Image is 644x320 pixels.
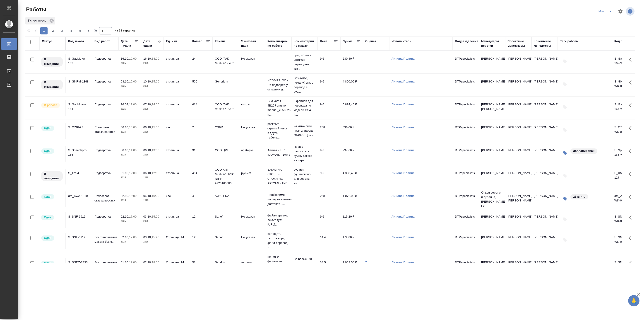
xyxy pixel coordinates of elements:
p: НС00423_QC - На подвёрстку оставили д... [267,78,289,92]
div: Менеджер проверил работу исполнителя, передает ее на следующий этап [41,214,63,221]
td: S_SNDZ-2333-WK-017 [612,258,638,274]
p: 14:00 [152,57,159,60]
p: 04.10, [143,194,152,198]
button: Здесь прячутся важные кнопки [626,169,637,179]
td: Страница А4 [164,233,190,249]
a: Линова Полина [392,148,415,152]
p: GS4 4WD-4B20J engine manual_2050526 h... [267,99,289,117]
div: Менеджер проверил работу исполнителя, передает ее на следующий этап [41,260,63,266]
p: 2025 [143,198,161,203]
td: [PERSON_NAME] [505,146,531,162]
td: S_GacMotor-164-WK-026 [612,100,638,116]
td: S_Speechpro-165-WK-010 [612,146,638,162]
div: Исполнитель назначен, приступать к работе пока рано [41,56,63,67]
p: 01.10, [121,261,129,264]
p: Подверстка [94,214,116,219]
td: страница [164,77,190,93]
p: 13:30 [152,148,159,152]
div: S_GacMotor-164 [68,102,90,111]
span: 5 [77,29,84,33]
div: Клиентские менеджеры [534,39,555,48]
button: 🙏 [628,295,639,306]
p: В ожидании [44,172,60,181]
p: Подверстка [94,148,116,153]
p: 17:00 [129,215,137,218]
p: 06.10, [121,148,129,152]
p: [PERSON_NAME] [481,148,503,153]
p: 2025 [121,84,139,88]
p: 02.10, [121,235,129,239]
p: 15:20 [152,235,159,239]
p: 11:00 [129,148,137,152]
p: 15:00 [129,80,137,83]
p: 06.10, [143,126,152,129]
div: Вид работ [94,39,110,44]
p: ОЗБИ [215,125,237,130]
div: Оценка [365,39,376,44]
p: 2025 [143,219,161,223]
td: страница [164,100,190,116]
button: Добавить тэги [560,79,570,89]
p: В работе [44,103,57,107]
div: S_Speechpro-165 [68,148,90,157]
p: [PERSON_NAME] [481,79,503,84]
td: [PERSON_NAME] [531,169,558,184]
p: рус-исп (кубинский!) для верстки - ну... [294,167,315,186]
p: 2025 [121,240,139,244]
td: страница [164,146,190,162]
td: Не указан [239,212,265,228]
p: Сдан [44,215,51,220]
td: 9.6 [318,169,340,184]
p: Подверстка [94,79,116,84]
button: 5 [77,27,84,34]
p: В ожидании [44,80,60,89]
p: Возьмите, пожалуйста, в перевод с рус... [294,76,315,94]
td: DTPspecialists [453,233,479,249]
p: Файлы - [URL][DOMAIN_NAME].. [267,148,289,157]
div: Ед. изм [166,39,177,44]
p: 12:00 [129,261,137,264]
p: 16.10, [143,57,152,60]
p: 01.10, [121,171,129,175]
p: 10:00 [152,194,159,198]
button: Здесь прячутся важные кнопки [626,77,637,88]
div: split button [597,8,615,15]
td: [PERSON_NAME] [505,169,531,184]
p: 21 книга [573,194,585,199]
button: Здесь прячутся важные кнопки [626,123,637,134]
a: Линова Полина [392,126,415,129]
p: Подверстка [94,56,116,61]
p: Почасовая ставка верстки [94,125,116,134]
p: [PERSON_NAME] [481,171,503,175]
p: 2025 [121,153,139,157]
button: Здесь прячутся важные кнопки [626,233,637,244]
button: 3 [58,27,66,34]
td: 38.5 [318,258,340,274]
div: Статус [42,39,52,44]
p: В ожидании [44,57,60,66]
td: DTPspecialists [453,192,479,207]
td: [PERSON_NAME] [531,77,558,93]
button: Здесь прячутся важные кнопки [626,54,637,65]
td: 230,40 ₽ [340,54,363,70]
div: Код работы [614,39,632,44]
div: dtp_AwA-1860 [68,194,90,198]
p: на китайский язык 2 файла ОБРАЗЕЦ так... [294,124,315,138]
button: Добавить тэги [560,56,570,66]
td: 9.6 [318,212,340,228]
button: Добавить тэги [560,171,570,181]
td: [PERSON_NAME] [505,100,531,116]
p: 6 файлов для перевода по модели GS4 4... [294,99,315,117]
div: Сумма [343,39,352,44]
td: араб-рус [239,146,265,162]
button: Здесь прячутся важные кнопки [626,100,637,111]
td: 31 [190,146,213,162]
td: 9.6 [318,146,340,162]
td: DTPspecialists [453,212,479,228]
p: OOO ЦРТ [215,148,237,153]
a: Линова Полина [392,235,415,239]
div: Исполнитель [25,17,55,24]
button: Изменить тэги [560,148,570,158]
div: Менеджер проверил работу исполнителя, передает ее на следующий этап [41,148,63,154]
div: Запланирован [570,148,598,154]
